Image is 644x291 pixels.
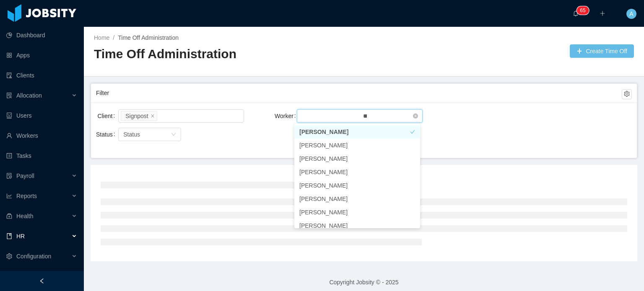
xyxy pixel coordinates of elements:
li: [PERSON_NAME] [294,125,420,139]
i: icon: medicine-box [6,213,12,219]
li: [PERSON_NAME] [294,165,420,179]
a: icon: robotUsers [6,107,77,124]
span: Reports [16,193,37,199]
i: icon: solution [6,93,12,98]
i: icon: check [410,156,415,161]
a: Time Off Administration [118,34,179,41]
p: 6 [580,6,583,15]
li: [PERSON_NAME] [294,192,420,206]
i: icon: check [410,129,415,134]
span: Allocation [16,92,42,99]
i: icon: check [410,223,415,228]
a: icon: profileTasks [6,147,77,164]
h2: Time Off Administration [94,46,364,63]
label: Client [98,113,119,119]
i: icon: check [410,170,415,175]
div: Filter [96,85,622,101]
i: icon: line-chart [6,193,12,199]
a: icon: pie-chartDashboard [6,27,77,44]
span: Payroll [16,173,34,179]
i: icon: file-protect [6,173,12,179]
button: icon: plusCreate Time Off [570,44,634,58]
li: [PERSON_NAME] [294,219,420,232]
li: [PERSON_NAME] [294,139,420,152]
label: Status [96,131,119,138]
li: Signpost [121,111,157,121]
i: icon: plus [600,10,605,16]
input: Client [159,111,164,121]
i: icon: setting [6,253,12,259]
li: [PERSON_NAME] [294,152,420,165]
span: Configuration [16,253,51,260]
span: A [629,9,633,19]
p: 5 [583,6,586,15]
i: icon: book [6,233,12,239]
i: icon: bell [573,10,579,16]
li: [PERSON_NAME] [294,206,420,219]
sup: 65 [576,6,589,15]
button: icon: setting [622,89,632,99]
i: icon: down [171,132,176,138]
a: icon: appstoreApps [6,47,77,64]
a: icon: auditClients [6,67,77,84]
label: Worker [275,113,299,119]
i: icon: check [410,196,415,201]
span: / [113,34,114,41]
span: Status [123,131,140,138]
i: icon: check [410,210,415,215]
i: icon: check [410,143,415,148]
input: Worker [363,111,367,121]
span: HR [16,233,25,239]
i: icon: close-circle [413,113,418,118]
li: [PERSON_NAME] [294,179,420,192]
i: icon: close [151,113,155,118]
a: icon: userWorkers [6,127,77,144]
i: icon: check [410,183,415,188]
div: Signpost [125,111,148,121]
a: Home [94,34,109,41]
span: Health [16,213,33,219]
